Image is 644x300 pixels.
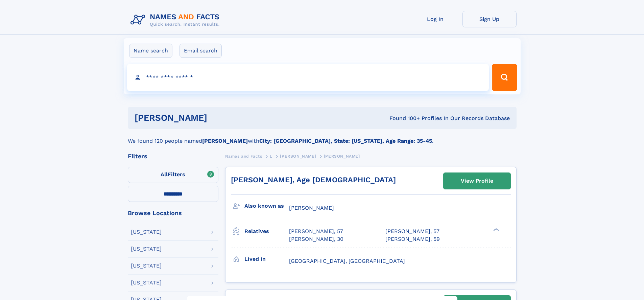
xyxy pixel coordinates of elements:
[280,152,316,160] a: [PERSON_NAME]
[259,138,432,144] b: City: [GEOGRAPHIC_DATA], State: [US_STATE], Age Range: 35-45
[461,173,493,189] div: View Profile
[161,171,168,178] span: All
[127,64,489,91] input: search input
[298,115,510,122] div: Found 100+ Profiles In Our Records Database
[244,253,289,265] h3: Lived in
[289,235,343,243] a: [PERSON_NAME], 30
[492,64,517,91] button: Search Button
[128,11,225,29] img: Logo Names and Facts
[289,205,334,211] span: [PERSON_NAME]
[128,167,218,183] label: Filters
[408,11,462,27] a: Log In
[202,138,248,144] b: [PERSON_NAME]
[385,228,439,235] a: [PERSON_NAME], 57
[131,246,162,252] div: [US_STATE]
[128,129,517,145] div: We found 120 people named with .
[131,280,162,285] div: [US_STATE]
[270,154,272,159] span: L
[131,263,162,269] div: [US_STATE]
[244,226,289,237] h3: Relatives
[225,152,262,160] a: Names and Facts
[280,154,316,159] span: [PERSON_NAME]
[128,210,218,216] div: Browse Locations
[129,44,172,58] label: Name search
[135,114,299,122] h1: [PERSON_NAME]
[131,229,162,235] div: [US_STATE]
[444,173,510,189] a: View Profile
[128,153,218,159] div: Filters
[289,228,343,235] a: [PERSON_NAME], 57
[180,44,222,58] label: Email search
[289,258,405,264] span: [GEOGRAPHIC_DATA], [GEOGRAPHIC_DATA]
[231,176,396,184] a: [PERSON_NAME], Age [DEMOGRAPHIC_DATA]
[462,11,517,27] a: Sign Up
[324,154,360,159] span: [PERSON_NAME]
[244,200,289,212] h3: Also known as
[270,152,272,160] a: L
[492,228,500,232] div: ❯
[385,235,440,243] a: [PERSON_NAME], 59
